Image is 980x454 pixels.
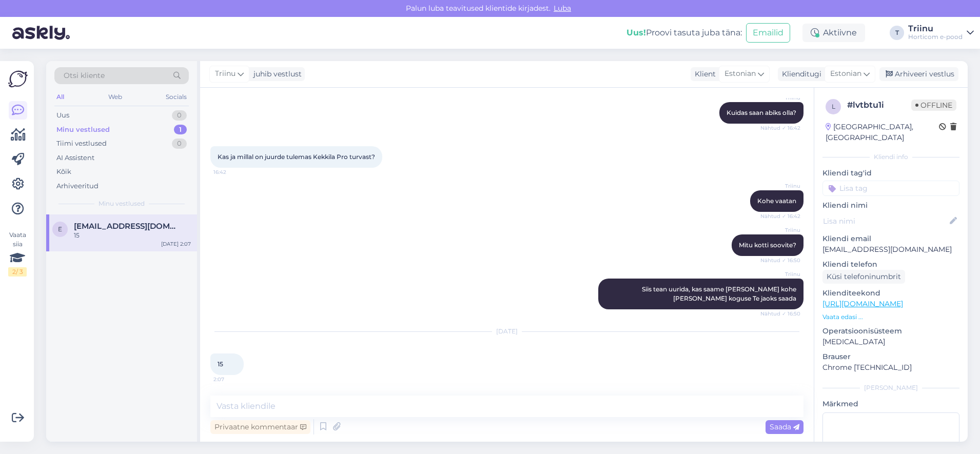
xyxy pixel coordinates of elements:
[908,25,963,33] div: Triinu
[56,181,99,191] div: Arhiveeritud
[823,215,948,227] input: Lisa nimi
[106,90,124,104] div: Web
[822,152,959,162] div: Kliendi info
[908,25,974,41] a: TriinuHorticom e-pood
[822,288,959,299] p: Klienditeekond
[56,125,110,135] div: Minu vestlused
[64,70,105,81] span: Otsi kliente
[822,259,959,270] p: Kliendi telefon
[161,240,191,248] div: [DATE] 2:07
[691,69,716,80] div: Klient
[760,310,800,318] span: Nähtud ✓ 16:50
[727,109,796,116] span: Kuidas saan abiks olla?
[746,23,790,43] button: Emailid
[778,69,821,80] div: Klienditugi
[215,68,236,80] span: Triinu
[213,168,252,176] span: 16:42
[210,327,803,336] div: [DATE]
[762,94,800,102] span: Triinu
[762,182,800,190] span: Triinu
[822,181,959,196] input: Lisa tag
[830,68,861,80] span: Estonian
[8,267,27,277] div: 2 / 3
[822,383,959,392] div: [PERSON_NAME]
[847,99,911,111] div: # lvtbtu1i
[822,299,903,308] a: [URL][DOMAIN_NAME]
[757,197,796,205] span: Kohe vaatan
[56,167,71,177] div: Kõik
[762,270,800,278] span: Triinu
[826,122,939,143] div: [GEOGRAPHIC_DATA], [GEOGRAPHIC_DATA]
[760,124,800,132] span: Nähtud ✓ 16:42
[210,420,310,434] div: Privaatne kommentaar
[879,67,958,81] div: Arhiveeri vestlus
[908,33,963,41] div: Horticom e-pood
[99,199,145,208] span: Minu vestlused
[626,28,646,37] b: Uus!
[770,422,799,431] span: Saada
[54,90,66,104] div: All
[724,68,756,80] span: Estonian
[172,110,187,121] div: 0
[8,69,28,89] img: Askly Logo
[911,100,956,111] span: Offline
[626,27,742,39] div: Proovi tasuta juba täna:
[642,285,798,302] span: Siis tean uurida, kas saame [PERSON_NAME] kohe [PERSON_NAME] koguse Te jaoks saada
[164,90,189,104] div: Socials
[218,360,223,368] span: 15
[802,24,865,42] div: Aktiivne
[760,256,800,264] span: Nähtud ✓ 16:50
[249,69,302,80] div: juhib vestlust
[56,153,94,163] div: AI Assistent
[822,168,959,179] p: Kliendi tag'id
[551,4,574,13] span: Luba
[822,337,959,347] p: [MEDICAL_DATA]
[56,110,69,121] div: Uus
[822,233,959,244] p: Kliendi email
[762,226,800,234] span: Triinu
[822,270,905,284] div: Küsi telefoninumbrit
[58,225,62,233] span: E
[213,376,252,383] span: 2:07
[890,26,904,40] div: T
[172,139,187,149] div: 0
[822,244,959,255] p: [EMAIL_ADDRESS][DOMAIN_NAME]
[174,125,187,135] div: 1
[822,200,959,211] p: Kliendi nimi
[822,326,959,337] p: Operatsioonisüsteem
[8,230,27,277] div: Vaata siia
[74,231,191,240] div: 15
[822,399,959,409] p: Märkmed
[739,241,796,249] span: Mitu kotti soovite?
[822,312,959,322] p: Vaata edasi ...
[822,362,959,373] p: Chrome [TECHNICAL_ID]
[760,212,800,220] span: Nähtud ✓ 16:42
[218,153,375,161] span: Kas ja millal on juurde tulemas Kekkila Pro turvast?
[56,139,107,149] div: Tiimi vestlused
[832,103,835,110] span: l
[74,222,181,231] span: Exiic24@gmail.com
[822,351,959,362] p: Brauser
